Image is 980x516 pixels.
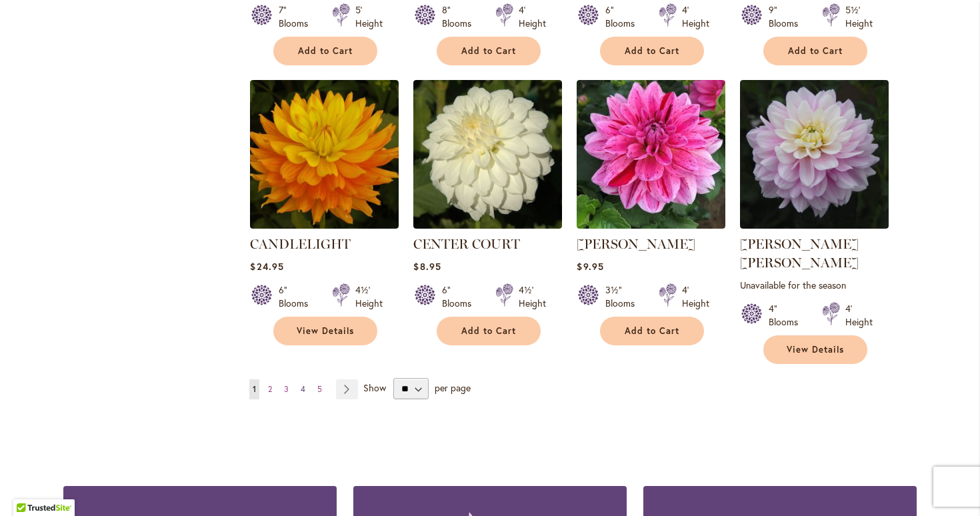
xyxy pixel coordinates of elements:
a: 4 [297,379,309,399]
div: 9" Blooms [769,3,806,30]
div: 4' Height [519,3,546,30]
div: 7" Blooms [279,3,316,30]
a: [PERSON_NAME] [577,236,695,252]
a: CANDLELIGHT [250,236,351,252]
a: CENTER COURT [413,219,562,231]
p: Unavailable for the season [740,279,889,291]
div: 4½' Height [355,283,383,310]
img: CHA CHING [577,80,725,229]
a: View Details [763,335,867,364]
span: $8.95 [413,260,441,273]
span: Add to Cart [461,45,516,57]
div: 6" Blooms [605,3,643,30]
button: Add to Cart [600,37,704,65]
a: CANDLELIGHT [250,219,399,231]
button: Add to Cart [600,317,704,345]
span: 5 [317,384,322,394]
a: CENTER COURT [413,236,520,252]
span: Add to Cart [625,45,679,57]
div: 5' Height [355,3,383,30]
a: CHA CHING [577,219,725,231]
button: Add to Cart [437,37,541,65]
div: 4' Height [682,3,709,30]
span: Add to Cart [625,325,679,337]
button: Add to Cart [273,37,377,65]
img: CHARLOTTE MAE [740,80,889,229]
a: 5 [314,379,325,399]
iframe: Launch Accessibility Center [10,469,47,506]
span: Add to Cart [461,325,516,337]
span: 4 [301,384,305,394]
span: Add to Cart [298,45,353,57]
div: 6" Blooms [442,283,479,310]
span: Show [363,381,386,394]
span: Add to Cart [788,45,843,57]
div: 4' Height [845,302,873,329]
div: 5½' Height [845,3,873,30]
a: CHARLOTTE MAE [740,219,889,231]
div: 4½' Height [519,283,546,310]
span: View Details [297,325,354,337]
a: 3 [281,379,292,399]
a: 2 [265,379,275,399]
a: [PERSON_NAME] [PERSON_NAME] [740,236,859,271]
span: $9.95 [577,260,603,273]
button: Add to Cart [437,317,541,345]
img: CANDLELIGHT [250,80,399,229]
span: per page [435,381,471,394]
div: 4" Blooms [769,302,806,329]
span: 3 [284,384,289,394]
div: 4' Height [682,283,709,310]
span: 2 [268,384,272,394]
div: 6" Blooms [279,283,316,310]
div: 8" Blooms [442,3,479,30]
span: 1 [253,384,256,394]
span: View Details [787,344,844,355]
div: 3½" Blooms [605,283,643,310]
a: View Details [273,317,377,345]
button: Add to Cart [763,37,867,65]
img: CENTER COURT [413,80,562,229]
span: $24.95 [250,260,283,273]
